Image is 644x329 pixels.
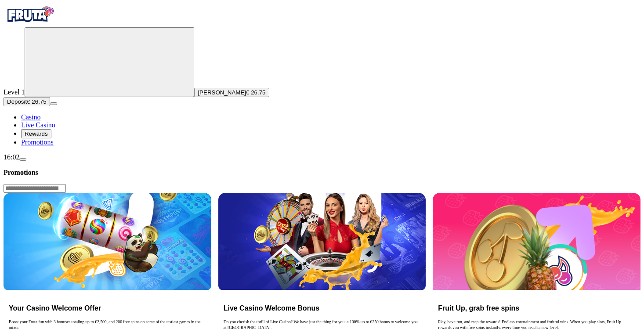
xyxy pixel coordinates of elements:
[4,193,211,289] img: Your Casino Welcome Offer
[218,193,426,289] img: Live Casino Welcome Bonus
[27,98,46,105] span: € 26.75
[246,89,265,96] span: € 26.75
[433,193,640,289] img: Fruit Up, grab free spins
[21,121,55,129] span: Live Casino
[25,130,48,137] span: Rewards
[25,27,194,97] button: reward progress
[21,138,54,146] span: Promotions
[4,19,56,27] a: Fruta
[21,138,54,146] a: gift-inverted iconPromotions
[4,153,19,161] span: 16:02
[160,64,191,94] img: reward progress
[50,102,57,105] button: menu
[4,88,25,96] span: Level 1
[21,121,55,129] a: poker-chip iconLive Casino
[198,89,246,96] span: [PERSON_NAME]
[4,4,640,146] nav: Primary
[7,98,27,105] span: Deposit
[4,184,66,193] input: Search
[19,158,26,161] button: menu
[21,129,51,138] button: reward iconRewards
[224,304,421,312] h3: Live Casino Welcome Bonus
[4,97,50,106] button: Depositplus icon€ 26.75
[438,304,635,312] h3: Fruit Up, grab free spins
[4,4,56,25] img: Fruta
[21,113,40,121] a: diamond iconCasino
[9,304,206,312] h3: Your Casino Welcome Offer
[4,168,640,177] h3: Promotions
[21,113,40,121] span: Casino
[194,88,269,97] button: [PERSON_NAME]€ 26.75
